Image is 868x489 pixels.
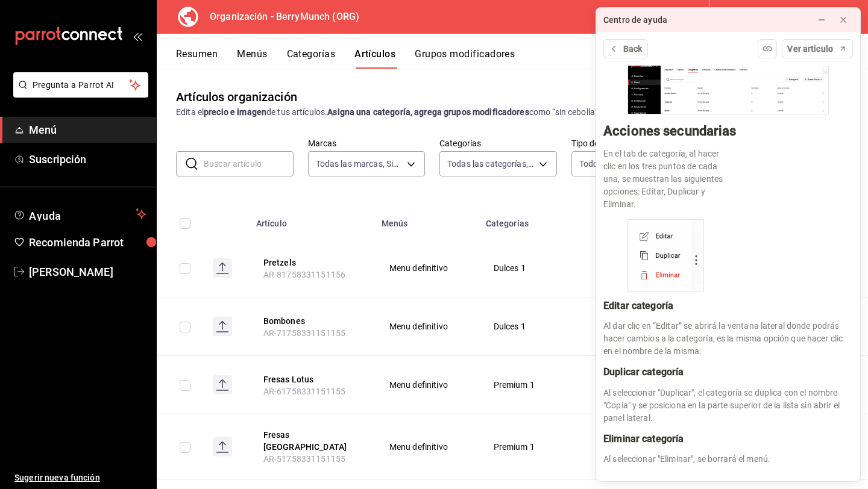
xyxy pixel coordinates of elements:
[603,123,853,139] h1: Acciones secundarias
[603,453,853,466] p: Al seleccionar "Eliminar", se borrará el menú.
[237,48,267,69] button: Menús
[603,433,853,444] h2: Eliminar categoría
[14,472,146,484] span: Sugerir nueva función
[249,201,374,239] th: Artículo
[787,43,833,55] span: Ver articulo
[33,79,130,92] span: Pregunta a Parrot AI
[603,320,853,358] p: Al dar clic en “Editar” se abrirá la ventana lateral donde podrás hacer cambios a la categoría, e...
[263,429,360,453] button: edit-product-location
[389,443,464,451] span: Menu definitivo
[603,300,853,311] h2: Editar categoría
[389,322,464,331] span: Menu definitivo
[308,139,426,148] label: Marcas
[782,39,853,58] button: Ver articulo
[204,107,266,117] strong: precio e imagen
[415,48,515,69] button: Grupos modificadores
[603,148,728,211] p: En el tab de categoría, al hacer clic en los tres puntos de cada una, se muestran las siguientes ...
[176,88,297,106] div: Artículos organización
[13,72,148,98] button: Pregunta a Parrot AI
[29,151,146,167] span: Suscripción
[603,387,853,425] p: Al seleccionar "Duplicar", el categoría se duplica con el nombre "Copia" y se posiciona en la par...
[200,10,359,24] h3: Organización - BerryMunch (ORG)
[603,14,667,26] div: Centro de ayuda
[263,373,360,385] button: edit-product-location
[133,31,142,41] button: open_drawer_menu
[8,87,148,100] a: Pregunta a Parrot AI
[316,158,403,170] span: Todas las marcas, Sin marca
[494,264,577,272] span: Dulces 1
[176,48,218,69] button: Resumen
[623,43,643,55] span: Back
[263,387,346,396] span: AR-61758331151155
[327,107,529,117] strong: Asigna una categoría, agrega grupos modificadores
[204,152,294,176] input: Buscar artículo
[439,139,557,148] label: Categorías
[176,106,849,119] div: Edita el de tus artículos. como “sin cebolla” o “extra queso”.
[263,257,360,269] button: edit-product-location
[176,48,868,69] div: navigation tabs
[447,158,535,170] span: Todas las categorías, Sin categoría
[287,48,336,69] button: Categorías
[389,264,464,272] span: Menu definitivo
[263,328,346,338] span: AR-71758331151155
[29,207,131,221] span: Ayuda
[263,270,346,279] span: AR-81758331151156
[603,366,853,378] h2: Duplicar categoría
[29,234,146,251] span: Recomienda Parrot
[263,454,346,464] span: AR-51758331151155
[571,139,689,148] label: Tipo de venta
[579,158,651,170] span: Todos los artículos
[389,381,464,389] span: Menu definitivo
[592,201,675,239] th: Modificadores
[494,443,577,451] span: Premium 1
[374,201,479,239] th: Menús
[29,122,146,138] span: Menú
[354,48,395,69] button: Artículos
[494,322,577,331] span: Dulces 1
[479,201,593,239] th: Categorías
[603,39,648,58] button: Back
[263,315,360,327] button: edit-product-location
[29,264,146,280] span: [PERSON_NAME]
[494,381,577,389] span: Premium 1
